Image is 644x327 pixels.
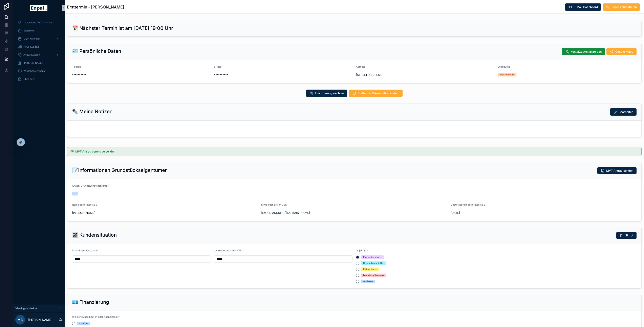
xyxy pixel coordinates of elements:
[261,211,310,215] a: [EMAIL_ADDRESS][DOMAIN_NAME]
[315,91,344,95] span: Finanzierungsrechner
[615,50,633,54] span: Google Maps
[15,67,62,75] a: Wissensdatenbank
[261,203,287,206] span: E-Mail des ersten GSE
[349,90,403,97] button: Ersttermin Präsentation ändern
[18,317,23,322] span: MB
[498,65,510,68] span: Leadquelle
[597,167,637,174] button: MVT Antrag senden
[363,261,383,265] div: Doppelhaushälfte
[619,110,633,114] span: Bearbeiten
[75,150,638,153] h5: MVT-Antrag bereits versendet
[79,322,88,325] div: Kaufen
[625,233,633,237] span: Skript
[28,318,51,322] p: [PERSON_NAME]
[306,90,347,97] button: Finanzierungsrechner
[13,16,65,88] div: scrollable content
[356,65,365,68] span: Adresse
[23,29,35,32] span: Startseite
[72,108,112,115] h2: ✒️ Meine Notizen
[72,25,173,31] h2: 📅 Nächster Termin ist am [DATE] 19:00 Uhr
[356,249,368,252] span: Objekttyp*
[15,19,62,26] a: Monatliche Performance
[23,53,40,56] span: Aktive Kunden
[610,108,637,116] button: Bearbeiten
[72,48,121,54] h2: 🪪 Persönliche Daten
[72,249,98,252] span: Stromkosten pro Jahr*
[23,69,45,73] span: Wissensdatenbank
[214,249,243,252] span: Jahresverbrauch in kWh*
[23,77,35,81] span: Über mich
[72,315,120,318] span: Will der Kunde kaufen oder finanzieren?*
[15,43,62,50] a: Neue Kunden
[606,169,633,173] span: MVT Antrag senden
[500,73,514,76] div: Posteinwurf
[15,307,37,310] span: Viewing as Markus
[15,27,62,34] a: Startseite
[451,203,485,206] span: Geburtsdatum des ersten GSE
[363,267,377,271] div: Reihenhaus
[214,65,221,68] span: E-Mail
[562,48,605,55] button: Kontaktdaten anzeigen
[571,50,602,54] span: Kontaktdaten anzeigen
[363,274,384,277] div: Mehrfamilienhaus
[363,255,381,259] div: Einfamilienhaus
[451,211,637,215] span: [DATE]
[23,21,52,24] span: Monatliche Performance
[23,37,40,40] span: Mein Kalender
[72,232,117,238] h2: 👨‍👩‍👧‍👦 Kundensituation
[72,127,74,131] span: --
[15,51,62,59] a: Aktive Kunden
[603,3,640,11] button: Enpal kontaktieren
[616,232,637,239] button: Skript
[358,91,399,95] span: Ersttermin Präsentation ändern
[15,75,62,83] a: Über mich
[363,280,373,283] div: Anderes
[72,211,258,215] span: [PERSON_NAME]
[15,59,62,67] a: [PERSON_NAME]
[612,5,637,9] span: Enpal kontaktieren
[72,65,81,68] span: Telefon
[72,299,109,305] h2: 💶 Finanzierung
[23,45,39,48] span: Neue Kunden
[30,5,47,11] img: App logo
[574,5,598,9] span: E-Mail Dashboard
[606,48,637,55] button: Google Maps
[72,184,108,187] span: Anzahl Grundstückseigentümer
[23,61,43,65] span: [PERSON_NAME]
[15,35,62,42] a: Mein Kalender
[356,73,495,77] span: [STREET_ADDRESS]
[72,203,97,206] span: Name des ersten GSE
[67,4,124,10] h1: Ersttermin - [PERSON_NAME]
[74,192,76,195] div: 1
[72,167,167,173] h2: 📝Informationen Grundstückseigentümer
[565,3,601,11] button: E-Mail Dashboard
